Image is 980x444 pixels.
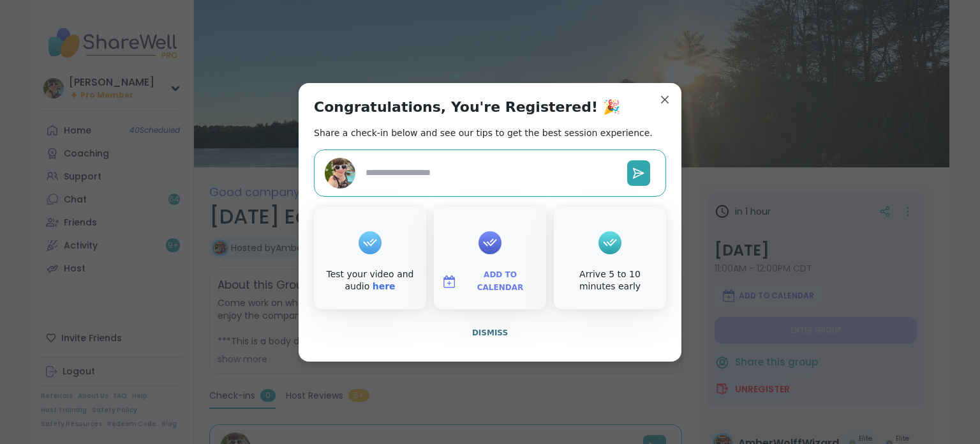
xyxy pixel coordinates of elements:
img: Adrienne_QueenOfTheDawn [325,158,355,188]
button: Add to Calendar [436,268,544,295]
div: Test your video and audio [316,268,424,293]
span: Dismiss [472,328,508,337]
button: Dismiss [314,319,666,346]
a: here [373,281,396,291]
h1: Congratulations, You're Registered! 🎉 [314,98,620,116]
img: ShareWell Logomark [442,274,457,289]
div: Arrive 5 to 10 minutes early [556,268,664,293]
span: Add to Calendar [462,269,538,294]
h2: Share a check-in below and see our tips to get the best session experience. [314,126,653,139]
